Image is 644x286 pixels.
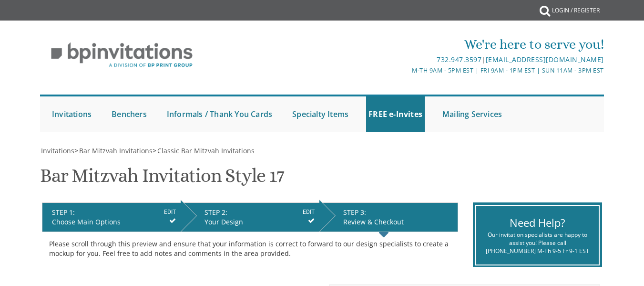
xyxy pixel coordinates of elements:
[41,146,74,155] span: Invitations
[153,146,255,155] span: >
[437,55,481,64] a: 732.947.3597
[49,239,451,258] div: Please scroll through this preview and ensure that your information is correct to forward to our ...
[74,146,153,155] span: >
[343,217,453,227] div: Review & Checkout
[204,217,315,227] div: Your Design
[486,55,604,64] a: [EMAIL_ADDRESS][DOMAIN_NAME]
[204,208,315,217] div: STEP 2:
[157,146,255,155] span: Classic Bar Mitzvah Invitations
[228,65,604,75] div: M-Th 9am - 5pm EST | Fri 9am - 1pm EST | Sun 11am - 3pm EST
[585,226,644,272] iframe: chat widget
[40,35,204,75] img: BP Invitation Loft
[52,208,176,217] div: STEP 1:
[164,208,176,216] input: EDIT
[79,146,153,155] span: Bar Mitzvah Invitations
[228,54,604,65] div: |
[343,208,453,217] div: STEP 3:
[156,146,255,155] a: Classic Bar Mitzvah Invitations
[366,96,425,132] a: FREE e-Invites
[483,231,592,255] div: Our invitation specialists are happy to assist you! Please call [PHONE_NUMBER] M-Th 9-5 Fr 9-1 EST
[50,96,94,132] a: Invitations
[483,215,592,230] div: Need Help?
[164,96,275,132] a: Informals / Thank You Cards
[40,165,284,193] h1: Bar Mitzvah Invitation Style 17
[303,208,315,216] input: EDIT
[52,217,176,227] div: Choose Main Options
[440,96,504,132] a: Mailing Services
[228,35,604,54] div: We're here to serve you!
[290,96,351,132] a: Specialty Items
[78,146,153,155] a: Bar Mitzvah Invitations
[109,96,149,132] a: Benchers
[40,146,74,155] a: Invitations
